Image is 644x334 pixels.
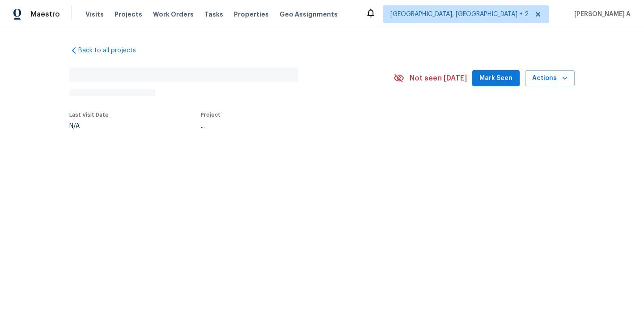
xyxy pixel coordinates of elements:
span: Last Visit Date [69,112,109,118]
span: Projects [114,10,142,19]
span: Not seen [DATE] [410,74,467,83]
span: Mark Seen [479,73,513,84]
span: Geo Assignments [280,10,338,19]
span: Properties [234,10,269,19]
span: [GEOGRAPHIC_DATA], [GEOGRAPHIC_DATA] + 2 [390,10,529,19]
span: [PERSON_NAME] A [571,10,631,19]
span: Maestro [30,10,60,19]
a: Back to all projects [69,46,155,55]
div: ... [201,123,373,129]
span: Actions [532,73,568,84]
button: Mark Seen [472,70,520,87]
button: Actions [525,70,575,87]
div: N/A [69,123,109,129]
span: Tasks [204,11,223,17]
span: Work Orders [153,10,194,19]
span: Project [201,112,220,118]
span: Visits [85,10,104,19]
